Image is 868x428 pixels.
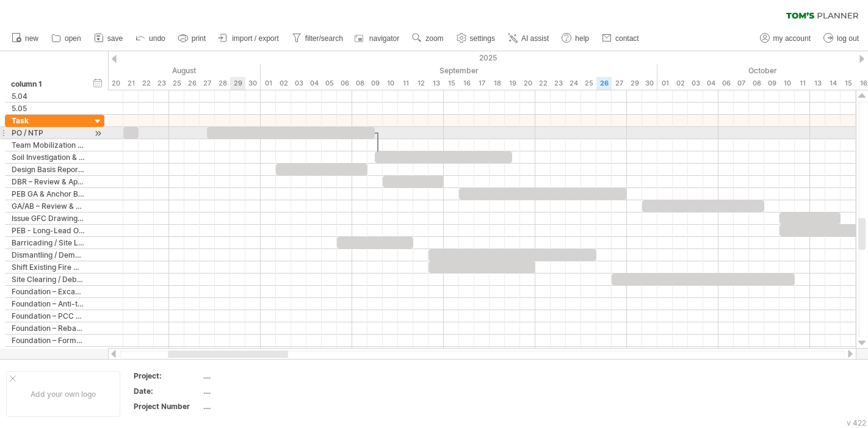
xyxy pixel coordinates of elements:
[673,77,688,90] div: Thursday, 2 October 2025
[12,103,85,114] div: 5.05
[642,77,657,90] div: Tuesday, 30 September 2025
[203,401,306,412] div: ....
[12,139,85,151] div: Team Mobilization & Site Establishment
[306,77,322,90] div: Thursday, 4 September 2025
[12,115,85,126] div: Task
[12,90,85,102] div: 5.04
[149,34,165,43] span: undo
[490,77,505,90] div: Thursday, 18 September 2025
[520,77,535,90] div: Saturday, 20 September 2025
[12,151,85,163] div: Soil Investigation & Topographic Survey
[810,77,825,90] div: Monday, 13 October 2025
[215,77,230,90] div: Thursday, 28 August 2025
[12,261,85,273] div: Shift Existing Fire Main / Equipment
[203,386,306,396] div: ....
[734,77,749,90] div: Tuesday, 7 October 2025
[12,200,85,212] div: GA/AB – Review & Approval
[12,286,85,297] div: Foundation – Excavation & Verification
[454,31,499,46] a: settings
[413,77,429,90] div: Friday, 12 September 2025
[12,176,85,187] div: DBR – Review & Approval
[612,77,627,90] div: Saturday, 27 September 2025
[575,34,589,43] span: help
[12,322,85,334] div: Foundation – Rebar Cutting & Binding
[134,386,201,396] div: Date:
[12,310,85,322] div: Foundation – PCC Blinding
[688,77,703,90] div: Friday, 3 October 2025
[825,77,841,90] div: Tuesday, 14 October 2025
[132,31,169,46] a: undo
[154,77,169,90] div: Saturday, 23 August 2025
[383,77,398,90] div: Wednesday, 10 September 2025
[596,77,612,90] div: Friday, 26 September 2025
[108,77,123,90] div: Wednesday, 20 August 2025
[703,77,718,90] div: Saturday, 4 October 2025
[48,31,85,46] a: open
[215,31,283,46] a: import / export
[92,127,104,140] div: scroll to activity
[757,31,814,46] a: my account
[837,34,859,43] span: log out
[200,77,215,90] div: Wednesday, 27 August 2025
[65,34,81,43] span: open
[425,34,443,43] span: zoom
[9,31,42,46] a: new
[820,31,863,46] a: log out
[521,34,549,43] span: AI assist
[470,34,495,43] span: settings
[749,77,764,90] div: Wednesday, 8 October 2025
[261,64,657,77] div: September 2025
[11,78,84,90] div: column 1
[123,77,139,90] div: Thursday, 21 August 2025
[12,335,85,346] div: Foundation – Formwork
[352,77,367,90] div: Monday, 8 September 2025
[657,77,673,90] div: Wednesday, 1 October 2025
[6,371,120,417] div: Add your own logo
[581,77,596,90] div: Thursday, 25 September 2025
[184,77,200,90] div: Tuesday, 26 August 2025
[12,212,85,224] div: Issue GFC Drawings (Civil/PEB/MEP)
[175,31,209,46] a: print
[12,225,85,236] div: PEB - Long-Lead Ordering
[551,77,566,90] div: Tuesday, 23 September 2025
[505,31,552,46] a: AI assist
[764,77,779,90] div: Thursday, 9 October 2025
[12,274,85,285] div: Site Clearing / Debris / Levelling / Layouts
[12,298,85,310] div: Foundation – Anti-termite Treatment (trenches)
[91,31,126,46] a: save
[773,34,811,43] span: my account
[559,31,593,46] a: help
[305,34,343,43] span: filter/search
[12,127,85,139] div: PO / NTP
[261,77,276,90] div: Monday, 1 September 2025
[627,77,642,90] div: Monday, 29 September 2025
[276,77,291,90] div: Tuesday, 2 September 2025
[192,34,206,43] span: print
[795,77,810,90] div: Saturday, 11 October 2025
[134,401,201,412] div: Project Number
[429,77,444,90] div: Saturday, 13 September 2025
[615,34,639,43] span: contact
[535,77,551,90] div: Monday, 22 September 2025
[289,31,347,46] a: filter/search
[12,237,85,248] div: Barricading / Site Logistics Setup
[203,371,306,381] div: ....
[474,77,490,90] div: Wednesday, 17 September 2025
[169,77,184,90] div: Monday, 25 August 2025
[107,34,123,43] span: save
[398,77,413,90] div: Thursday, 11 September 2025
[12,164,85,175] div: Design Basis Report (DBR)
[369,34,399,43] span: navigator
[599,31,643,46] a: contact
[505,77,520,90] div: Friday, 19 September 2025
[337,77,352,90] div: Saturday, 6 September 2025
[566,77,581,90] div: Wednesday, 24 September 2025
[322,77,337,90] div: Friday, 5 September 2025
[232,34,279,43] span: import / export
[25,34,38,43] span: new
[444,77,459,90] div: Monday, 15 September 2025
[230,77,245,90] div: Friday, 29 August 2025
[12,347,85,358] div: Foundation – Concrete Pour & Finishing
[134,371,201,381] div: Project:
[353,31,403,46] a: navigator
